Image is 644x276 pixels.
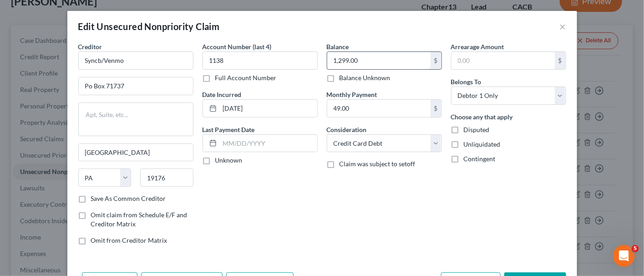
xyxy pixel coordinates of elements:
[91,211,188,228] span: Omit claim from Schedule E/F and Creditor Matrix
[560,21,566,32] button: ×
[140,169,193,187] input: Enter zip...
[215,73,277,82] label: Full Account Number
[78,51,193,70] input: Search creditor by name...
[79,77,193,95] input: Enter address...
[203,51,318,70] input: XXXX
[451,112,513,122] label: Choose any that apply
[79,144,193,161] input: Enter city...
[451,42,504,51] label: Arrearage Amount
[451,52,555,69] input: 0.00
[632,245,639,252] span: 5
[203,42,272,51] label: Account Number (last 4)
[464,126,490,133] span: Disputed
[91,236,167,244] span: Omit from Creditor Matrix
[220,100,317,117] input: MM/DD/YYYY
[431,100,441,117] div: $
[203,125,255,134] label: Last Payment Date
[613,245,635,267] iframe: Intercom live chat
[340,160,416,168] span: Claim was subject to setoff
[78,43,102,51] span: Creditor
[451,78,482,86] span: Belongs To
[327,42,349,51] label: Balance
[327,52,431,69] input: 0.00
[431,52,441,69] div: $
[220,135,317,152] input: MM/DD/YYYY
[91,194,166,203] label: Save As Common Creditor
[327,90,377,99] label: Monthly Payment
[464,155,496,163] span: Contingent
[203,90,242,99] label: Date Incurred
[78,20,220,33] div: Edit Unsecured Nonpriority Claim
[327,125,367,134] label: Consideration
[327,100,431,117] input: 0.00
[340,73,390,82] label: Balance Unknown
[555,52,566,69] div: $
[464,140,501,148] span: Unliquidated
[215,156,243,165] label: Unknown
